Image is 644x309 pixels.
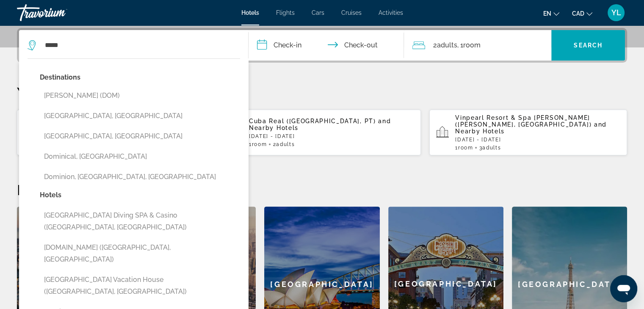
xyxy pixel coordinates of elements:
button: [PERSON_NAME] (DOM) [40,88,240,104]
button: [DOMAIN_NAME] ([GEOGRAPHIC_DATA], [GEOGRAPHIC_DATA]) [40,240,240,268]
button: Dominical, [GEOGRAPHIC_DATA] [40,149,240,165]
span: Search [574,42,603,49]
button: Search [551,30,625,61]
button: Travelers: 2 adults, 0 children [404,30,551,61]
a: Cars [312,9,324,16]
button: Cuba Real ([GEOGRAPHIC_DATA], PT) and Nearby Hotels[DATE] - [DATE]1Room2Adults [223,109,421,156]
span: Adults [482,145,501,151]
a: Activities [379,9,403,16]
span: Cuba Real ([GEOGRAPHIC_DATA], PT) [249,118,376,124]
span: CAD [572,10,584,17]
span: Vinpearl Resort & Spa [PERSON_NAME] ([PERSON_NAME], [GEOGRAPHIC_DATA]) [455,114,591,128]
span: 1 [455,145,473,151]
iframe: Button to launch messaging window [610,275,637,302]
span: and Nearby Hotels [455,121,607,135]
span: Adults [276,141,295,147]
span: , 1 [457,39,480,51]
span: and Nearby Hotels [249,118,391,131]
span: Adults [437,41,457,49]
button: User Menu [605,4,627,22]
span: 3 [479,145,501,151]
span: Room [458,145,473,151]
button: [GEOGRAPHIC_DATA], [GEOGRAPHIC_DATA] [40,108,240,124]
h2: Featured Destinations [17,181,627,198]
a: Cruises [341,9,362,16]
button: [GEOGRAPHIC_DATA] Vacation House ([GEOGRAPHIC_DATA], [GEOGRAPHIC_DATA]) [40,272,240,300]
span: 1 [249,141,267,147]
button: [GEOGRAPHIC_DATA], [GEOGRAPHIC_DATA] [40,128,240,144]
button: Vinpearl Resort & Spa [PERSON_NAME] ([PERSON_NAME], [GEOGRAPHIC_DATA]) and Nearby Hotels[DATE] - ... [429,109,627,156]
div: Search widget [19,30,625,61]
p: [DATE] - [DATE] [455,137,620,143]
p: [DATE] - [DATE] [249,133,414,139]
span: 2 [273,141,295,147]
button: Change language [543,7,559,19]
a: Hotels [241,9,259,16]
span: YL [611,8,621,17]
button: [GEOGRAPHIC_DATA] Diving SPA & Casino ([GEOGRAPHIC_DATA], [GEOGRAPHIC_DATA]) [40,207,240,235]
button: Hotels in [GEOGRAPHIC_DATA], [GEOGRAPHIC_DATA], [GEOGRAPHIC_DATA][DATE] - [DATE]1Room2Adults [17,109,215,156]
span: en [543,10,551,17]
button: Check in and out dates [249,30,404,61]
p: Hotels [40,189,240,201]
span: Room [463,41,480,49]
a: Flights [276,9,295,16]
button: Dominion, [GEOGRAPHIC_DATA], [GEOGRAPHIC_DATA] [40,169,240,185]
p: Your Recent Searches [17,84,627,101]
span: 2 [433,39,457,51]
span: Room [252,141,267,147]
a: Travorium [17,2,102,24]
button: Change currency [572,7,592,19]
p: Destinations [40,72,240,83]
